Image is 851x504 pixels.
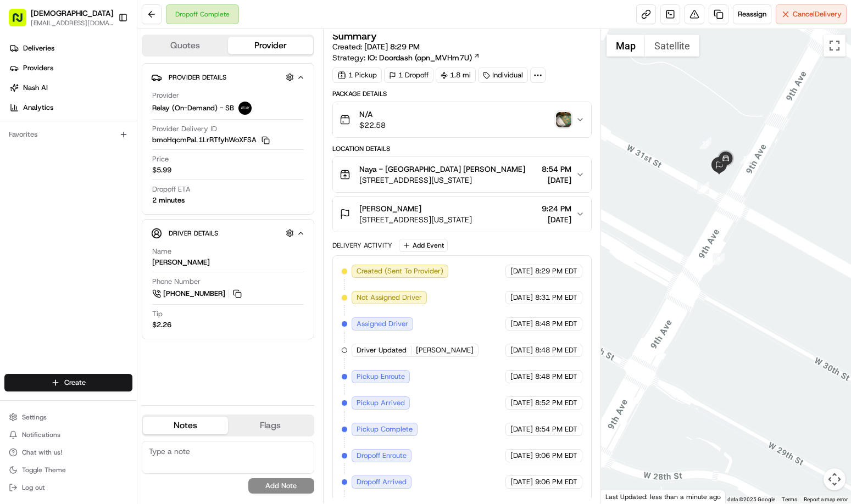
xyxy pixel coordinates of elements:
[359,175,525,186] span: [STREET_ADDRESS][US_STATE]
[733,4,771,24] button: Reassign
[333,102,592,137] button: N/A$22.58photo_proof_of_delivery image
[535,424,577,434] span: 8:54 PM EDT
[740,152,752,164] div: 13
[535,372,577,382] span: 8:48 PM EDT
[824,35,846,57] button: Toggle fullscreen view
[31,8,113,19] span: [DEMOGRAPHIC_DATA]
[64,378,86,388] span: Create
[152,288,243,300] a: [PHONE_NUMBER]
[357,372,405,382] span: Pickup Enroute
[604,489,640,503] a: Open this area in Google Maps (opens a new window)
[152,124,217,134] span: Provider Delivery ID
[699,137,711,149] div: 12
[22,466,66,474] span: Toggle Theme
[359,120,386,131] span: $22.58
[4,410,132,425] button: Settings
[169,73,226,82] span: Provider Details
[4,374,132,391] button: Create
[93,160,102,169] div: 💻
[152,135,270,145] button: bmoHqcmPaL1LrRTfyhWoXFSA
[510,345,533,355] span: [DATE]
[436,68,476,83] div: 1.8 mi
[804,496,848,502] a: Report a map error
[357,451,407,461] span: Dropoff Enroute
[152,103,234,113] span: Relay (On-Demand) - SB
[357,477,407,487] span: Dropoff Arrived
[11,44,200,61] p: Welcome 👋
[368,52,472,63] span: IO: Doordash (opn_MVHm7U)
[23,43,54,53] span: Deliveries
[152,165,171,175] span: $5.99
[333,157,592,192] button: Naya - [GEOGRAPHIC_DATA] [PERSON_NAME][STREET_ADDRESS][US_STATE]8:54 PM[DATE]
[510,477,533,487] span: [DATE]
[333,197,592,232] button: [PERSON_NAME][STREET_ADDRESS][US_STATE]9:24 PM[DATE]
[416,345,474,355] span: [PERSON_NAME]
[151,224,305,242] button: Driver Details
[152,309,163,319] span: Tip
[152,257,210,267] div: [PERSON_NAME]
[535,345,577,355] span: 8:48 PM EDT
[535,398,577,408] span: 8:52 PM EDT
[542,164,571,175] span: 8:54 PM
[169,229,218,238] span: Driver Details
[357,266,443,276] span: Created (Sent To Provider)
[782,496,797,502] a: Terms (opens in new tab)
[359,109,386,120] span: N/A
[88,155,181,175] a: 💻API Documentation
[4,126,132,143] div: Favorites
[824,468,846,490] button: Map camera controls
[535,266,577,276] span: 8:29 PM EDT
[152,91,179,100] span: Provider
[143,417,228,434] button: Notes
[357,293,422,303] span: Not Assigned Driver
[4,427,132,443] button: Notifications
[23,83,48,93] span: Nash AI
[368,52,480,63] a: IO: Doordash (opn_MVHm7U)
[228,37,313,54] button: Provider
[22,448,62,457] span: Chat with us!
[793,9,842,19] span: Cancel Delivery
[152,247,171,256] span: Name
[510,293,533,303] span: [DATE]
[4,445,132,460] button: Chat with us!
[152,154,169,164] span: Price
[238,102,252,115] img: relay_logo_black.png
[556,112,571,127] img: photo_proof_of_delivery image
[31,19,113,27] button: [EMAIL_ADDRESS][DOMAIN_NAME]
[4,40,137,57] a: Deliveries
[510,319,533,329] span: [DATE]
[4,79,137,97] a: Nash AI
[359,214,472,225] span: [STREET_ADDRESS][US_STATE]
[152,277,201,287] span: Phone Number
[187,108,200,121] button: Start new chat
[542,175,571,186] span: [DATE]
[357,424,413,434] span: Pickup Complete
[359,164,525,175] span: Naya - [GEOGRAPHIC_DATA] [PERSON_NAME]
[332,89,592,98] div: Package Details
[542,214,571,225] span: [DATE]
[332,31,377,41] h3: Summary
[22,159,84,170] span: Knowledge Base
[332,52,480,63] div: Strategy:
[357,345,407,355] span: Driver Updated
[478,68,528,83] div: Individual
[332,144,592,153] div: Location Details
[4,480,132,495] button: Log out
[357,319,408,329] span: Assigned Driver
[535,451,577,461] span: 9:06 PM EDT
[77,186,133,194] a: Powered byPylon
[4,59,137,77] a: Providers
[359,203,421,214] span: [PERSON_NAME]
[11,160,20,169] div: 📗
[11,11,33,33] img: Nash
[151,68,305,86] button: Provider Details
[37,116,139,125] div: We're available if you need us!
[109,186,133,194] span: Pylon
[535,319,577,329] span: 8:48 PM EDT
[604,489,640,503] img: Google
[37,105,180,116] div: Start new chat
[23,103,53,113] span: Analytics
[384,68,433,83] div: 1 Dropoff
[510,372,533,382] span: [DATE]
